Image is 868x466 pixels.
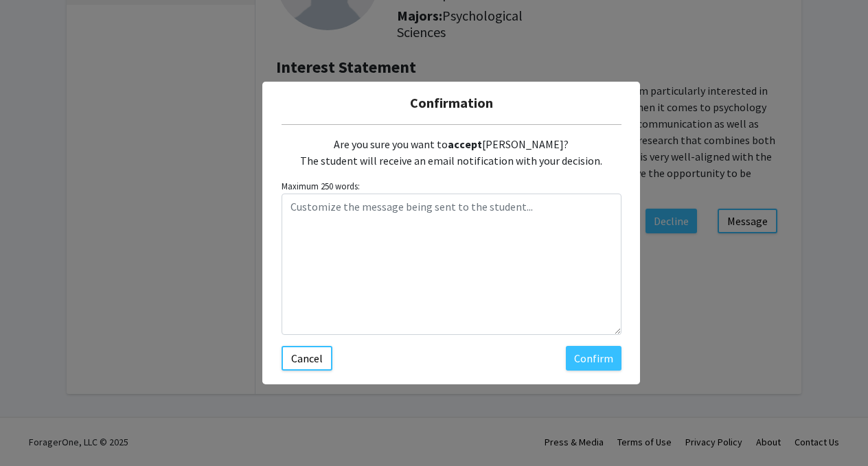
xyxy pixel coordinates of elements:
[10,404,58,456] iframe: Chat
[273,93,629,113] h5: Confirmation
[282,125,621,180] div: Are you sure you want to [PERSON_NAME]? The student will receive an email notification with your ...
[282,194,621,335] textarea: Customize the message being sent to the student...
[566,346,621,371] button: Confirm
[448,137,482,151] b: accept
[282,346,332,371] button: Cancel
[282,180,621,193] small: Maximum 250 words:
